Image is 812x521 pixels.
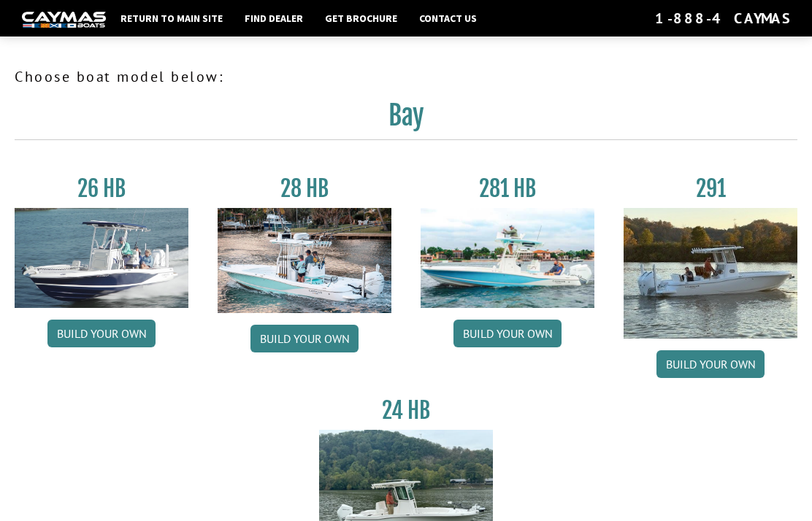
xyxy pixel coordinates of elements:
[421,175,594,202] h3: 281 HB
[218,208,391,313] img: 28_hb_thumbnail_for_caymas_connect.jpg
[15,66,797,88] p: Choose boat model below:
[624,208,797,339] img: 291_Thumbnail.jpg
[453,320,562,347] a: Build your own
[412,9,484,28] a: Contact Us
[15,99,797,140] h2: Bay
[15,208,188,308] img: 26_new_photo_resized.jpg
[113,9,230,28] a: Return to main site
[319,397,493,424] h3: 24 HB
[655,9,790,28] div: 1-888-4CAYMAS
[656,350,765,378] a: Build your own
[47,320,156,347] a: Build your own
[22,12,106,27] img: white-logo-c9c8dbefe5ff5ceceb0f0178aa75bf4bb51f6bca0971e226c86eb53dfe498488.png
[218,175,391,202] h3: 28 HB
[237,9,310,28] a: Find Dealer
[318,9,405,28] a: Get Brochure
[624,175,797,202] h3: 291
[250,325,359,352] a: Build your own
[15,175,188,202] h3: 26 HB
[421,208,594,308] img: 28-hb-twin.jpg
